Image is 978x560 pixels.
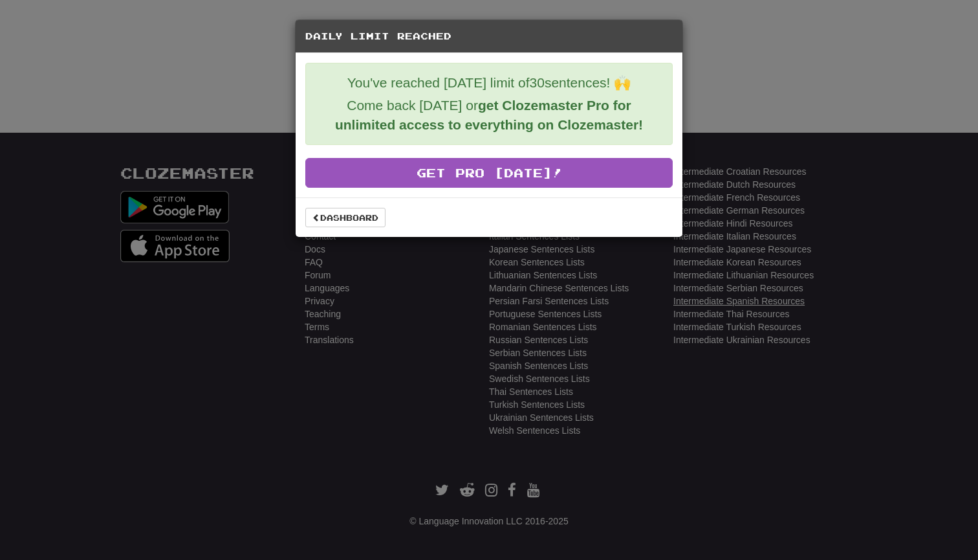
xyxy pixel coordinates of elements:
[305,158,673,188] a: Get Pro [DATE]!
[316,96,662,135] p: Come back [DATE] or
[305,30,673,43] h5: Daily Limit Reached
[305,208,386,227] a: Dashboard
[335,98,643,132] strong: get Clozemaster Pro for unlimited access to everything on Clozemaster!
[316,73,662,93] p: You've reached [DATE] limit of 30 sentences! 🙌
